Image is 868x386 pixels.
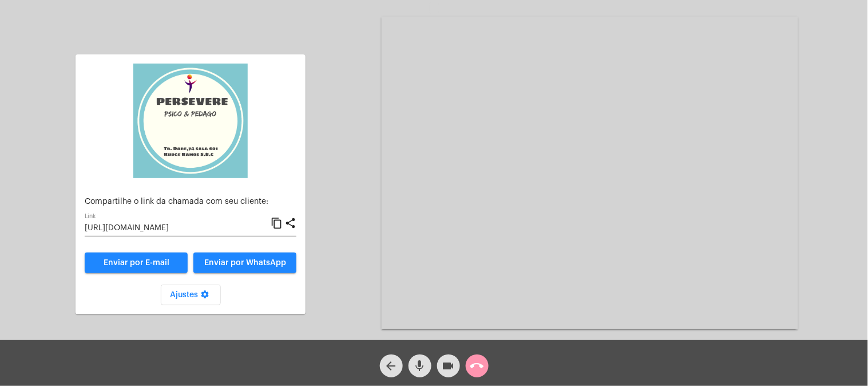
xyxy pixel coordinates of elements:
button: Enviar por WhatsApp [193,253,296,273]
mat-icon: call_end [470,359,484,373]
img: 5d8d47a4-7bd9-c6b3-230d-111f976e2b05.jpeg [133,64,248,178]
span: Enviar por WhatsApp [204,259,286,267]
a: Enviar por E-mail [85,253,188,273]
mat-icon: mic [413,359,427,373]
mat-icon: share [284,216,296,230]
mat-icon: settings [198,290,212,304]
mat-icon: content_copy [271,216,283,230]
p: Compartilhe o link da chamada com seu cliente: [85,198,296,206]
span: Enviar por E-mail [104,259,169,267]
mat-icon: videocam [442,359,455,373]
span: Ajustes [170,291,212,299]
mat-icon: arrow_back [385,359,398,373]
button: Ajustes [161,285,221,305]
